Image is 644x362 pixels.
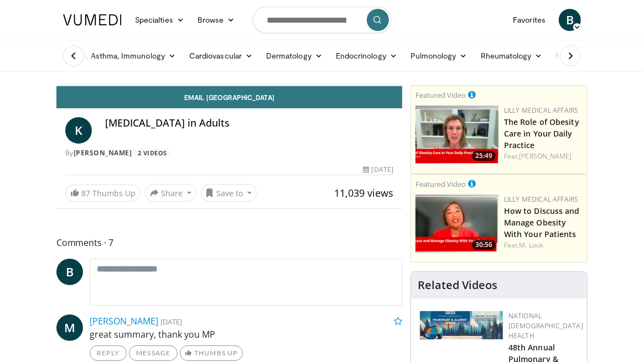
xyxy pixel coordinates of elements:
[56,314,83,341] a: M
[90,315,158,327] a: [PERSON_NAME]
[129,345,178,361] a: Message
[329,45,404,67] a: Endocrinology
[128,9,191,31] a: Specialties
[474,45,549,67] a: Rheumatology
[504,240,583,250] div: Feat.
[472,151,496,161] span: 25:49
[416,106,498,164] img: e1208b6b-349f-4914-9dd7-f97803bdbf1d.png.150x105_q85_crop-smart_upscale.png
[504,117,579,150] a: The Role of Obesity Care in Your Daily Practice
[508,311,583,340] a: National [DEMOGRAPHIC_DATA] Health
[90,328,402,341] p: great summary, thank you MP
[65,117,92,144] a: K
[504,151,583,161] div: Feat.
[519,151,572,161] a: [PERSON_NAME]
[160,317,182,327] small: [DATE]
[259,45,329,67] a: Dermatology
[180,345,242,361] a: Thumbs Up
[201,184,257,202] button: Save to
[504,106,579,115] a: Lilly Medical Affairs
[56,86,402,108] a: Email [GEOGRAPHIC_DATA]
[56,259,83,285] a: B
[418,279,497,292] h4: Related Videos
[472,240,496,250] span: 30:56
[506,9,552,31] a: Favorites
[416,195,498,253] a: 30:56
[74,148,132,158] a: [PERSON_NAME]
[559,9,581,31] a: B
[416,106,498,164] a: 25:49
[416,90,466,100] small: Featured Video
[105,117,393,129] h4: [MEDICAL_DATA] in Adults
[334,186,393,200] span: 11,039 views
[363,165,393,175] div: [DATE]
[504,206,580,239] a: How to Discuss and Manage Obesity With Your Patients
[65,148,393,158] div: By
[134,148,170,158] a: 2 Videos
[404,45,474,67] a: Pulmonology
[56,45,183,67] a: Allergy, Asthma, Immunology
[63,14,122,25] img: VuMedi Logo
[145,184,196,202] button: Share
[90,345,127,361] a: Reply
[519,240,543,250] a: M. Look
[416,195,498,253] img: c98a6a29-1ea0-4bd5-8cf5-4d1e188984a7.png.150x105_q85_crop-smart_upscale.png
[191,9,242,31] a: Browse
[81,188,90,198] span: 87
[56,235,402,250] span: Comments 7
[416,179,466,189] small: Featured Video
[183,45,259,67] a: Cardiovascular
[504,195,579,204] a: Lilly Medical Affairs
[65,185,141,202] a: 87 Thumbs Up
[420,311,503,339] img: b90f5d12-84c1-472e-b843-5cad6c7ef911.jpg.150x105_q85_autocrop_double_scale_upscale_version-0.2.jpg
[253,7,391,33] input: Search topics, interventions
